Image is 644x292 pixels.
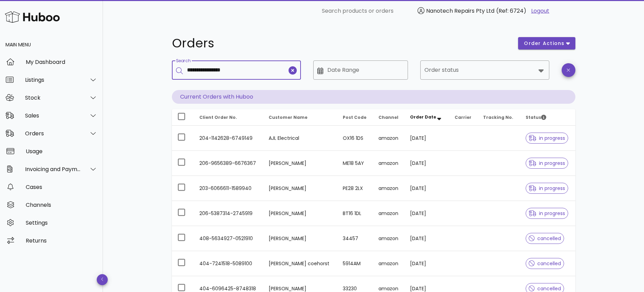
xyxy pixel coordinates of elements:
td: [PERSON_NAME] coehorst [263,251,337,276]
td: 5914AM [337,251,373,276]
td: amazon [373,151,405,176]
span: Post Code [343,114,366,120]
th: Status [520,109,575,126]
td: 34457 [337,226,373,251]
td: amazon [373,126,405,151]
div: Sales [25,112,81,119]
th: Carrier [449,109,478,126]
label: Search [176,58,190,64]
span: Order Date [410,114,436,120]
h1: Orders [172,37,510,49]
button: order actions [518,37,575,49]
td: [DATE] [405,201,449,226]
td: [PERSON_NAME] [263,201,337,226]
td: 206-9656389-6676367 [194,151,264,176]
td: amazon [373,226,405,251]
span: order actions [524,40,565,47]
div: Listings [25,77,81,83]
p: Current Orders with Huboo [172,90,575,104]
td: [PERSON_NAME] [263,151,337,176]
td: 206-5387314-2745919 [194,201,264,226]
div: Cases [26,184,97,190]
td: amazon [373,176,405,201]
td: amazon [373,251,405,276]
div: Usage [26,148,97,155]
td: [DATE] [405,151,449,176]
span: Customer Name [269,114,307,120]
img: Huboo Logo [5,10,60,24]
div: Stock [25,94,81,101]
span: Nanotech Repairs Pty Ltd [426,7,494,15]
span: Status [526,114,546,120]
span: Tracking No. [483,114,513,120]
span: (Ref: 6724) [496,7,526,15]
td: BT16 1DL [337,201,373,226]
td: AJL Electrical [263,126,337,151]
span: in progress [529,186,565,191]
span: in progress [529,161,565,166]
td: [PERSON_NAME] [263,226,337,251]
td: ME18 5AY [337,151,373,176]
td: 204-1142628-6749149 [194,126,264,151]
td: 203-6066611-1589940 [194,176,264,201]
span: cancelled [529,261,561,266]
td: amazon [373,201,405,226]
td: [DATE] [405,176,449,201]
th: Post Code [337,109,373,126]
div: Order status [420,60,549,80]
a: Logout [531,7,549,15]
div: Channels [26,202,97,208]
td: PE28 2LX [337,176,373,201]
th: Customer Name [263,109,337,126]
div: Settings [26,220,97,226]
td: [DATE] [405,251,449,276]
span: cancelled [529,286,561,291]
div: Returns [26,237,97,244]
td: [PERSON_NAME] [263,176,337,201]
th: Tracking No. [478,109,520,126]
td: OX16 1DS [337,126,373,151]
button: clear icon [289,66,297,75]
div: Orders [25,130,81,137]
td: 404-7241518-5089100 [194,251,264,276]
th: Channel [373,109,405,126]
td: [DATE] [405,226,449,251]
td: [DATE] [405,126,449,151]
span: Channel [378,114,398,120]
span: Client Order No. [199,114,237,120]
div: Invoicing and Payments [25,166,81,172]
span: cancelled [529,236,561,241]
span: Carrier [455,114,471,120]
span: in progress [529,211,565,216]
td: 408-5634927-0521910 [194,226,264,251]
th: Client Order No. [194,109,264,126]
th: Order Date: Sorted descending. Activate to remove sorting. [405,109,449,126]
div: My Dashboard [26,59,97,65]
span: in progress [529,136,565,141]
